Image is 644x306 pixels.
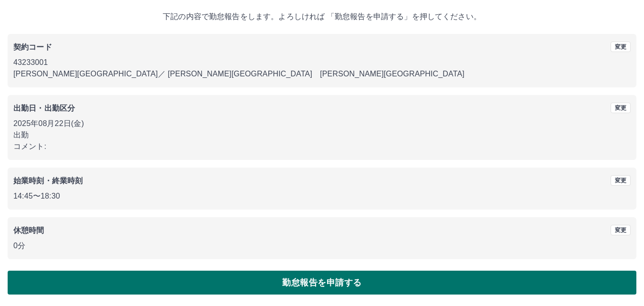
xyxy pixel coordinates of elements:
[13,226,44,234] b: 休憩時間
[13,104,75,112] b: 出勤日・出勤区分
[611,175,631,186] button: 変更
[611,103,631,113] button: 変更
[8,11,636,22] p: 下記の内容で勤怠報告をします。よろしければ 「勤怠報告を申請する」を押してください。
[13,68,631,80] p: [PERSON_NAME][GEOGRAPHIC_DATA] ／ [PERSON_NAME][GEOGRAPHIC_DATA] [PERSON_NAME][GEOGRAPHIC_DATA]
[13,240,631,252] p: 0分
[611,42,631,52] button: 変更
[13,190,631,202] p: 14:45 〜 18:30
[13,43,52,51] b: 契約コード
[611,225,631,235] button: 変更
[13,177,83,185] b: 始業時刻・終業時刻
[13,141,631,152] p: コメント:
[13,118,631,129] p: 2025年08月22日(金)
[8,271,636,295] button: 勤怠報告を申請する
[13,129,631,141] p: 出勤
[13,57,631,68] p: 43233001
